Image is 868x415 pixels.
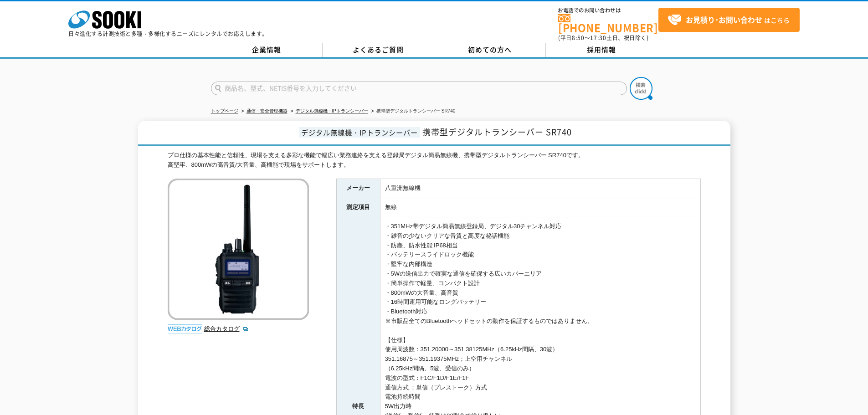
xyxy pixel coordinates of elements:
[558,8,658,13] span: お電話でのお問い合わせは
[299,127,420,138] span: デジタル無線機・IPトランシーバー
[370,107,455,116] li: 携帯型デジタルトランシーバー SR740
[336,198,380,217] th: 測定項目
[572,34,585,42] span: 8:50
[558,34,648,42] span: (平日 ～ 土日、祝日除く)
[211,43,323,57] a: 企業情報
[434,43,546,57] a: 初めての方へ
[546,43,657,57] a: 採用情報
[380,179,700,198] td: 八重洲無線機
[686,14,762,25] strong: お見積り･お問い合わせ
[296,108,368,113] a: デジタル無線機・IPトランシーバー
[168,151,701,170] div: プロ仕様の基本性能と信頼性、現場を支える多彩な機能で幅広い業務連絡を支える登録局デジタル簡易無線機、携帯型デジタルトランシーバー SR740です。 高堅牢、800mWの高音質/大音量、高機能で現...
[336,179,380,198] th: メーカー
[168,324,202,333] img: webカタログ
[630,77,652,100] img: btn_search.png
[168,179,309,320] img: 携帯型デジタルトランシーバー SR740
[211,108,238,113] a: トップページ
[658,8,800,32] a: お見積り･お問い合わせはこちら
[380,198,700,217] td: 無線
[590,34,606,42] span: 17:30
[211,82,627,95] input: 商品名、型式、NETIS番号を入力してください
[323,43,434,57] a: よくあるご質問
[668,13,790,27] span: はこちら
[558,14,658,33] a: [PHONE_NUMBER]
[204,325,249,332] a: 総合カタログ
[422,126,572,138] span: 携帯型デジタルトランシーバー SR740
[468,45,512,55] span: 初めての方へ
[68,31,268,36] p: 日々進化する計測技術と多種・多様化するニーズにレンタルでお応えします。
[247,108,288,113] a: 通信・安全管理機器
